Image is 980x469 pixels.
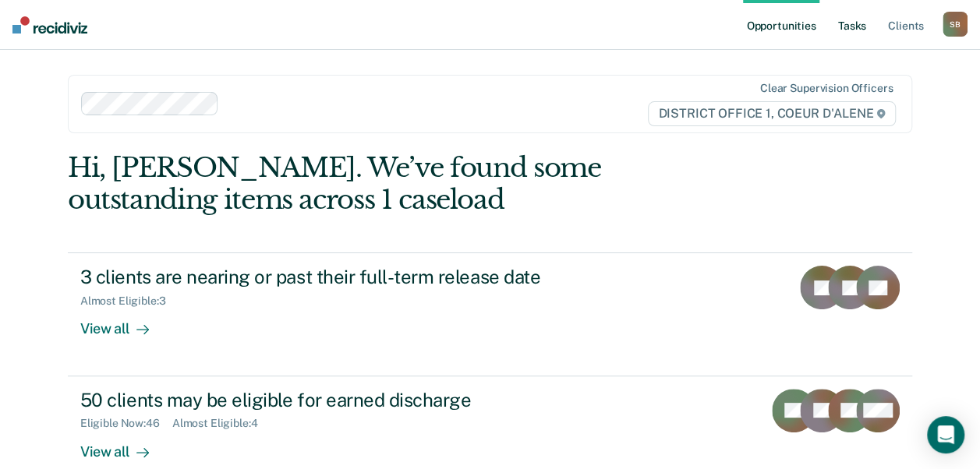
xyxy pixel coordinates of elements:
[80,417,172,430] div: Eligible Now : 46
[80,266,628,288] div: 3 clients are nearing or past their full-term release date
[80,430,168,460] div: View all
[927,416,964,453] div: Open Intercom Messenger
[80,389,628,411] div: 50 clients may be eligible for earned discharge
[648,101,896,126] span: DISTRICT OFFICE 1, COEUR D'ALENE
[943,12,968,37] button: SB
[172,417,271,430] div: Almost Eligible : 4
[68,252,912,376] a: 3 clients are nearing or past their full-term release dateAlmost Eligible:3View all
[12,16,87,33] img: Recidiviz
[760,82,893,95] div: Clear supervision officers
[68,152,744,216] div: Hi, [PERSON_NAME]. We’ve found some outstanding items across 1 caseload
[80,308,168,338] div: View all
[80,294,179,308] div: Almost Eligible : 3
[943,12,968,37] div: S B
